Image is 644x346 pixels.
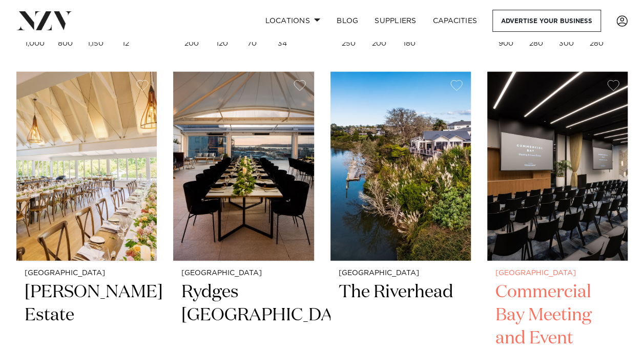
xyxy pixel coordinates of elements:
a: BLOG [328,10,366,32]
small: [GEOGRAPHIC_DATA] [181,270,305,277]
small: [GEOGRAPHIC_DATA] [495,270,619,277]
a: SUPPLIERS [366,10,424,32]
small: [GEOGRAPHIC_DATA] [339,270,463,277]
a: Capacities [425,10,486,32]
a: Locations [257,10,328,32]
img: nzv-logo.png [16,11,72,30]
a: Advertise your business [492,10,601,32]
small: [GEOGRAPHIC_DATA] [25,270,149,277]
